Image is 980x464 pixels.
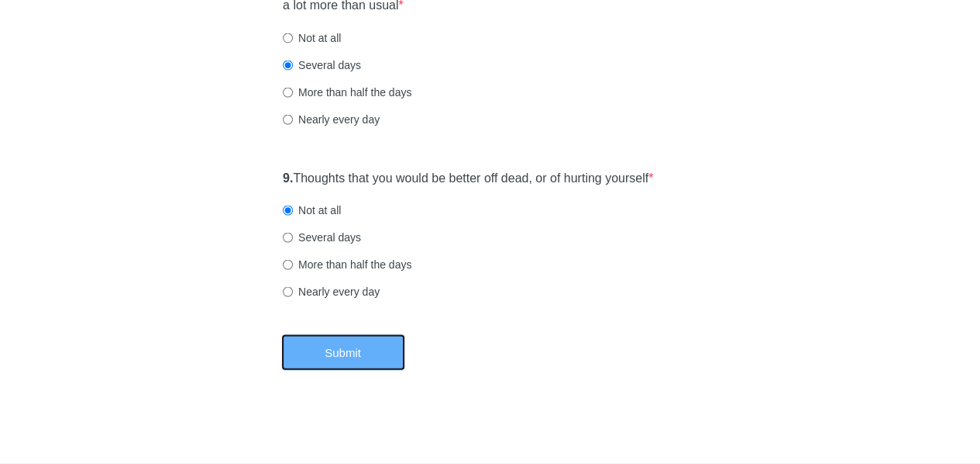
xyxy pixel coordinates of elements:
[283,33,293,43] input: Not at all
[283,257,411,272] label: More than half the days
[283,171,293,185] strong: 9.
[283,260,293,270] input: More than half the days
[283,233,293,243] input: Several days
[283,112,380,127] label: Nearly every day
[283,230,361,245] label: Several days
[283,287,293,297] input: Nearly every day
[283,284,380,300] label: Nearly every day
[283,115,293,125] input: Nearly every day
[283,30,341,46] label: Not at all
[283,206,293,216] input: Not at all
[283,61,293,71] input: Several days
[283,57,361,73] label: Several days
[283,203,341,218] label: Not at all
[283,85,411,100] label: More than half the days
[283,88,293,98] input: More than half the days
[281,334,405,371] button: Submit
[283,170,653,188] label: Thoughts that you would be better off dead, or of hurting yourself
